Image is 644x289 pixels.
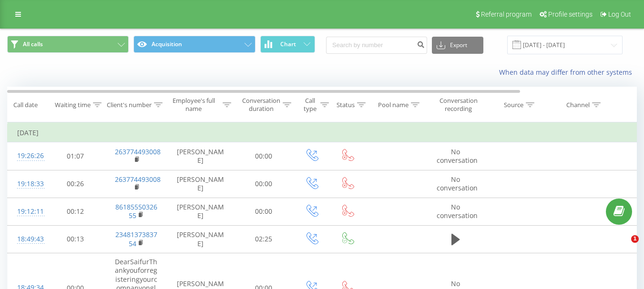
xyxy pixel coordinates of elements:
[23,40,43,48] span: All calls
[17,147,36,165] div: 19:26:26
[302,97,318,113] div: Call type
[499,68,637,77] a: When data may differ from other systems
[437,175,478,192] span: No conversation
[280,41,296,48] span: Chart
[481,10,532,18] span: Referral program
[7,36,129,53] button: All calls
[13,101,38,109] div: Call date
[17,202,36,221] div: 19:12:11
[115,175,161,184] a: 263774493008
[234,198,294,225] td: 00:00
[260,36,315,53] button: Chart
[115,147,161,156] a: 263774493008
[234,225,294,253] td: 02:25
[115,230,157,248] a: 2348137383754
[234,142,294,170] td: 00:00
[167,198,234,225] td: [PERSON_NAME]
[435,97,481,113] div: Conversation recording
[631,235,639,243] span: 1
[234,170,294,198] td: 00:00
[167,170,234,198] td: [PERSON_NAME]
[242,97,280,113] div: Conversation duration
[326,37,427,54] input: Search by number
[437,202,478,220] span: No conversation
[612,235,634,258] iframe: Intercom live chat
[55,101,91,109] div: Waiting time
[46,225,105,253] td: 00:13
[17,230,36,249] div: 18:49:43
[46,198,105,225] td: 00:12
[133,36,255,53] button: Acquisition
[437,147,478,165] span: No conversation
[167,142,234,170] td: [PERSON_NAME]
[378,101,409,109] div: Pool name
[432,37,483,54] button: Export
[566,101,590,109] div: Channel
[107,101,152,109] div: Client's number
[115,202,157,220] a: 8618555032655
[167,97,221,113] div: Employee's full name
[167,225,234,253] td: [PERSON_NAME]
[17,175,36,193] div: 19:18:33
[504,101,523,109] div: Source
[548,10,593,18] span: Profile settings
[608,10,631,18] span: Log Out
[46,170,105,198] td: 00:26
[337,101,355,109] div: Status
[46,142,105,170] td: 01:07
